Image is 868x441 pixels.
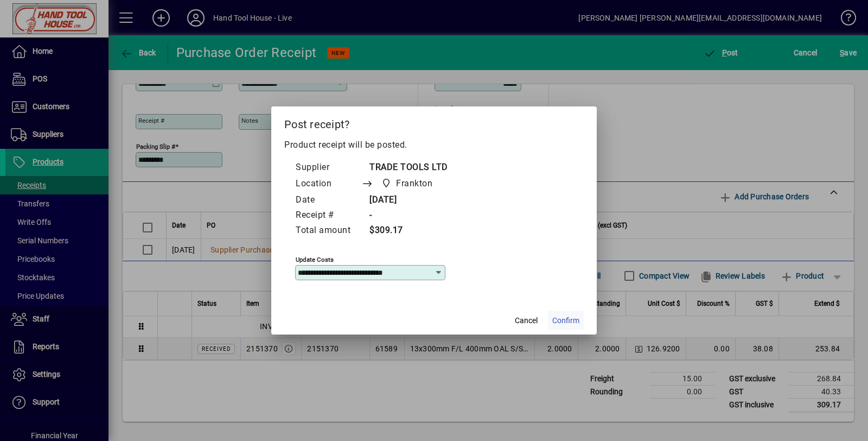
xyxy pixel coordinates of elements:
[271,106,597,138] h2: Post receipt?
[552,315,579,326] span: Confirm
[515,315,538,326] span: Cancel
[361,193,453,208] td: [DATE]
[296,256,334,263] mat-label: Update costs
[295,208,361,223] td: Receipt #
[361,223,453,238] td: $309.17
[295,223,361,238] td: Total amount
[378,176,437,191] span: Frankton
[284,138,584,152] p: Product receipt will be posted.
[295,193,361,208] td: Date
[295,160,361,175] td: Supplier
[295,175,361,193] td: Location
[509,311,544,330] button: Cancel
[548,311,584,330] button: Confirm
[361,208,453,223] td: -
[396,177,432,190] span: Frankton
[361,160,453,175] td: TRADE TOOLS LTD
